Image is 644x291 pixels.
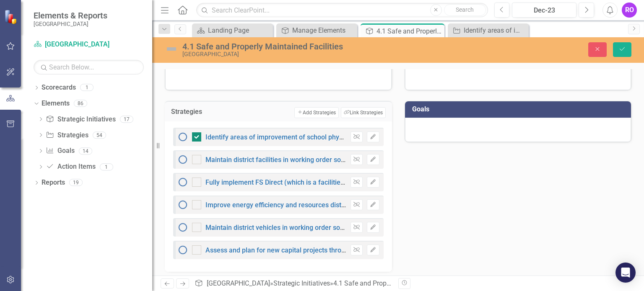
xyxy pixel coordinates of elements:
div: 4.1 Safe and Properly Maintained Facilities [377,26,442,36]
div: Manage Elements [292,25,355,36]
button: Add Strategies [294,107,339,118]
div: 17 [120,116,133,123]
input: Search Below... [34,60,144,75]
a: Improve energy efficiency and resources district wide [205,201,367,209]
div: 14 [79,147,92,155]
img: No Information [178,245,188,255]
img: No Information [178,200,188,210]
div: 1 [100,163,113,170]
img: No Information [178,222,188,232]
a: [GEOGRAPHIC_DATA] [34,40,138,49]
span: Search [456,6,474,13]
img: No Information [178,132,188,142]
a: Identify areas of improvement of school physical condition and cleanliness through work order man... [450,25,527,36]
a: Elements [42,99,70,108]
div: » » [195,279,392,288]
button: Link Strategies [341,107,385,118]
div: 54 [93,131,106,139]
div: 1 [80,84,93,91]
img: No Information [178,177,188,187]
a: [GEOGRAPHIC_DATA] [207,279,270,287]
div: Dec-23 [515,5,574,15]
img: Not Defined [165,42,178,56]
h3: Goals [412,106,627,113]
h3: Strategies [171,108,226,116]
div: 4.1 Safe and Properly Maintained Facilities [333,279,460,287]
div: Identify areas of improvement of school physical condition and cleanliness through work order man... [464,25,527,36]
img: ClearPoint Strategy [4,9,19,25]
a: Goals [46,146,74,156]
button: RO [622,3,637,18]
div: 19 [69,179,83,186]
div: 4.1 Safe and Properly Maintained Facilities [182,42,422,51]
a: Reports [42,178,65,188]
a: Manage Elements [278,25,355,36]
span: Elements & Reports [34,10,107,21]
button: Dec-23 [512,3,576,18]
a: Identify areas of improvement of school physical condition and cleanliness through work order man... [205,133,536,141]
input: Search ClearPoint... [196,3,488,18]
a: Strategies [46,131,88,140]
a: Landing Page [194,25,271,36]
button: Search [444,4,486,16]
a: Assess and plan for new capital projects through a process to determine projects for funding with... [205,246,621,254]
img: No Information [178,155,188,165]
div: [GEOGRAPHIC_DATA] [182,51,422,57]
a: Strategic Initiatives [273,279,330,287]
a: Scorecards [42,83,76,93]
a: Maintain district facilities in working order so that instructional time is not interrupted for f... [205,156,558,164]
div: 86 [74,100,87,107]
div: Landing Page [208,25,271,36]
div: Open Intercom Messenger [615,263,636,283]
a: Action Items [46,162,95,172]
a: Strategic Initiatives [46,115,115,124]
small: [GEOGRAPHIC_DATA] [34,21,107,27]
